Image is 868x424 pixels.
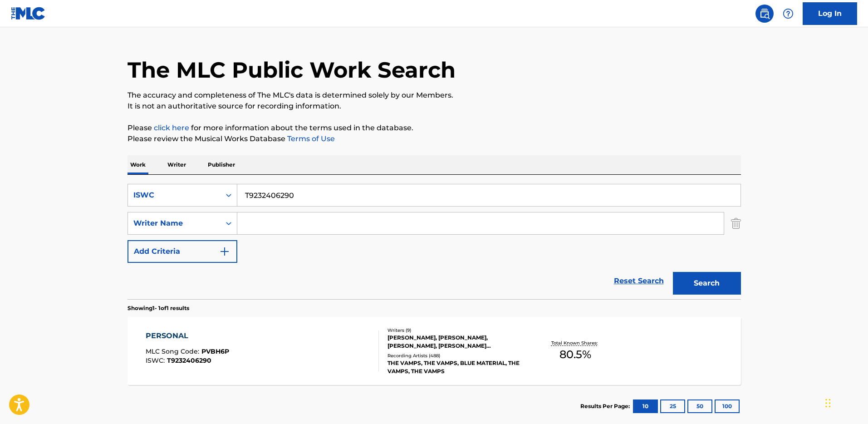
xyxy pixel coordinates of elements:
p: It is not an authoritative source for recording information. [128,101,741,112]
div: Recording Artists ( 488 ) [387,352,525,359]
button: Add Criteria [128,240,237,263]
form: Search Form [128,184,741,299]
p: The accuracy and completeness of The MLC's data is determined solely by our Members. [128,90,741,101]
p: Work [128,155,148,174]
h1: The MLC Public Work Search [128,56,456,84]
p: Please for more information about the terms used in the database. [128,123,741,133]
button: Search [673,272,741,295]
p: Writer [165,155,189,174]
span: T9232406290 [167,356,211,365]
button: 25 [660,399,685,413]
div: Writers ( 9 ) [387,327,525,334]
img: Delete Criterion [731,212,741,235]
a: Log In [803,2,857,25]
span: PVBH6P [201,347,229,355]
div: [PERSON_NAME], [PERSON_NAME], [PERSON_NAME], [PERSON_NAME] [PERSON_NAME], [PERSON_NAME] [PERSON_N... [387,334,525,350]
a: Terms of Use [285,134,335,143]
p: Total Known Shares: [551,340,600,346]
span: MLC Song Code : [146,347,201,355]
a: Public Search [755,5,774,23]
img: 9d2ae6d4665cec9f34b9.svg [219,246,230,257]
div: THE VAMPS, THE VAMPS, BLUE MATERIAL, THE VAMPS, THE VAMPS [387,359,525,375]
div: Help [779,5,797,23]
img: MLC Logo [11,7,46,20]
p: Showing 1 - 1 of 1 results [128,304,189,312]
p: Results Per Page: [580,402,632,410]
img: help [783,8,794,19]
a: PERSONALMLC Song Code:PVBH6PISWC:T9232406290Writers (9)[PERSON_NAME], [PERSON_NAME], [PERSON_NAME... [128,317,741,385]
div: Writer Name [133,218,215,229]
iframe: Chat Widget [823,380,868,424]
span: 80.5 % [559,346,591,363]
button: 10 [633,399,658,413]
a: Reset Search [609,271,668,291]
p: Please review the Musical Works Database [128,133,741,144]
div: PERSONAL [146,330,229,341]
img: search [759,8,770,19]
span: ISWC : [146,356,167,365]
div: Drag [825,389,831,417]
div: ISWC [133,190,215,201]
button: 100 [715,399,740,413]
button: 50 [687,399,712,413]
a: click here [154,123,189,132]
p: Publisher [205,155,238,174]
